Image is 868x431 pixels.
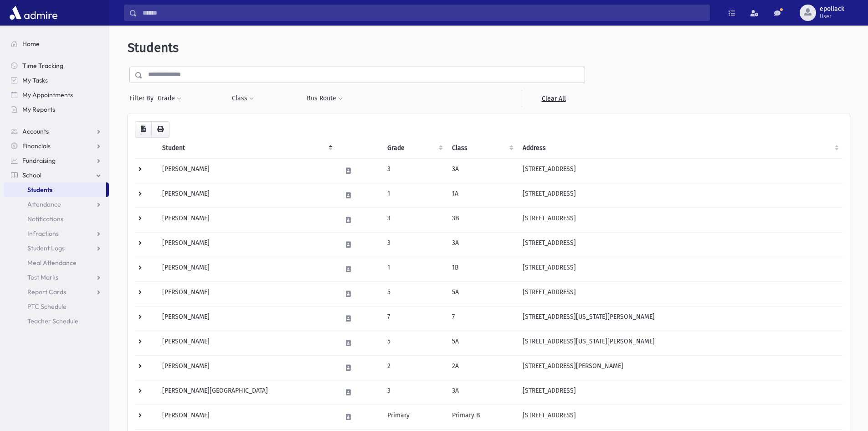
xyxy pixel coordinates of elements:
span: Student Logs [27,244,65,252]
span: Accounts [22,127,49,135]
td: 3B [447,208,518,232]
span: Filter By [129,93,157,103]
td: [STREET_ADDRESS][US_STATE][PERSON_NAME] [517,331,842,355]
td: [STREET_ADDRESS] [517,158,842,183]
button: CSV [135,121,152,138]
a: Attendance [4,197,109,212]
td: [STREET_ADDRESS] [517,281,842,306]
td: [PERSON_NAME][GEOGRAPHIC_DATA] [157,380,336,405]
td: 1 [382,257,447,281]
a: Test Marks [4,270,109,285]
td: 3A [447,380,518,405]
td: 2 [382,355,447,380]
td: 3A [447,232,518,257]
a: Students [4,182,106,197]
td: [PERSON_NAME] [157,281,336,306]
a: Teacher Schedule [4,314,109,328]
td: [PERSON_NAME] [157,355,336,380]
td: 3 [382,232,447,257]
td: 7 [447,306,518,331]
td: 5 [382,331,447,355]
td: 3 [382,158,447,183]
a: Infractions [4,226,109,241]
td: Primary [382,405,447,429]
td: 3 [382,208,447,232]
button: Grade [157,90,182,107]
th: Student: activate to sort column descending [157,138,336,159]
span: Attendance [27,200,61,208]
span: Report Cards [27,288,66,296]
span: Time Tracking [22,62,63,70]
a: Meal Attendance [4,255,109,270]
a: My Appointments [4,88,109,102]
a: School [4,168,109,182]
a: My Reports [4,102,109,117]
a: Time Tracking [4,58,109,73]
span: Teacher Schedule [27,317,78,325]
a: Notifications [4,212,109,226]
span: My Tasks [22,76,48,84]
a: Report Cards [4,285,109,299]
td: [STREET_ADDRESS][US_STATE][PERSON_NAME] [517,306,842,331]
a: Home [4,36,109,51]
button: Class [231,90,254,107]
span: Infractions [27,229,59,238]
span: Financials [22,142,51,150]
span: Test Marks [27,273,58,281]
td: 5 [382,281,447,306]
span: Students [27,186,52,194]
img: AdmirePro [7,4,60,22]
td: 1A [447,183,518,208]
span: Notifications [27,215,63,223]
a: Clear All [522,90,585,107]
td: 7 [382,306,447,331]
td: [PERSON_NAME] [157,158,336,183]
td: 1 [382,183,447,208]
span: Fundraising [22,156,56,165]
a: My Tasks [4,73,109,88]
td: [STREET_ADDRESS] [517,208,842,232]
span: PTC Schedule [27,302,67,311]
span: Home [22,40,40,48]
td: [STREET_ADDRESS] [517,405,842,429]
td: Primary B [447,405,518,429]
td: [STREET_ADDRESS] [517,380,842,405]
a: PTC Schedule [4,299,109,314]
td: [STREET_ADDRESS][PERSON_NAME] [517,355,842,380]
td: [PERSON_NAME] [157,331,336,355]
span: Meal Attendance [27,259,77,267]
th: Class: activate to sort column ascending [447,138,518,159]
span: User [820,13,844,20]
a: Fundraising [4,153,109,168]
td: [PERSON_NAME] [157,183,336,208]
td: 3 [382,380,447,405]
td: [PERSON_NAME] [157,208,336,232]
button: Print [151,121,169,138]
td: 1B [447,257,518,281]
span: epollack [820,5,844,13]
th: Grade: activate to sort column ascending [382,138,447,159]
td: 2A [447,355,518,380]
td: [PERSON_NAME] [157,306,336,331]
span: My Appointments [22,91,73,99]
td: 3A [447,158,518,183]
td: 5A [447,331,518,355]
button: Bus Route [306,90,343,107]
td: [PERSON_NAME] [157,232,336,257]
td: [PERSON_NAME] [157,405,336,429]
a: Financials [4,139,109,153]
a: Student Logs [4,241,109,255]
td: [PERSON_NAME] [157,257,336,281]
td: [STREET_ADDRESS] [517,232,842,257]
td: [STREET_ADDRESS] [517,183,842,208]
span: School [22,171,41,179]
input: Search [137,5,709,21]
a: Accounts [4,124,109,139]
span: My Reports [22,105,55,114]
th: Address: activate to sort column ascending [517,138,842,159]
td: 5A [447,281,518,306]
span: Students [128,40,179,55]
td: [STREET_ADDRESS] [517,257,842,281]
